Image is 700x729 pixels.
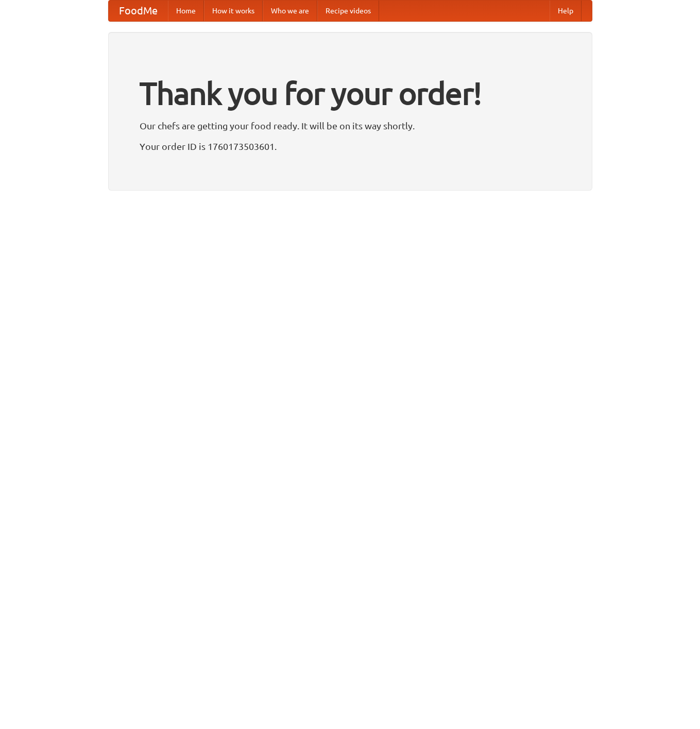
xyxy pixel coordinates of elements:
h1: Thank you for your order! [140,69,561,118]
a: Who we are [263,1,317,21]
a: Recipe videos [317,1,379,21]
a: Help [550,1,582,21]
a: Home [168,1,204,21]
a: How it works [204,1,263,21]
p: Our chefs are getting your food ready. It will be on its way shortly. [140,118,561,133]
a: FoodMe [109,1,168,21]
p: Your order ID is 1760173503601. [140,139,561,154]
